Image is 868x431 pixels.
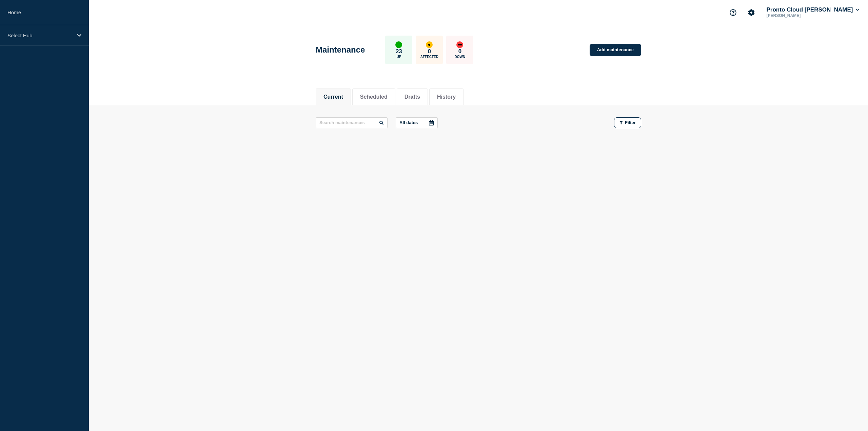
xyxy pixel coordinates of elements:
h1: Maintenance [316,45,365,55]
p: Up [396,55,401,59]
p: Down [455,55,466,59]
a: Add maintenance [590,44,641,56]
p: Affected [420,55,438,59]
div: up [395,41,402,48]
p: 23 [396,48,402,55]
p: All dates [399,120,418,125]
input: Search maintenances [316,117,388,128]
button: Account settings [744,5,758,20]
button: All dates [396,117,438,128]
button: History [437,94,456,100]
button: Support [726,5,740,20]
span: Filter [625,120,636,125]
button: Drafts [405,94,420,100]
p: 0 [428,48,431,55]
button: Scheduled [360,94,388,100]
div: down [456,41,463,48]
p: Select Hub [7,33,73,38]
button: Pronto Cloud [PERSON_NAME] [765,6,861,13]
p: [PERSON_NAME] [765,13,836,18]
button: Current [323,94,343,100]
p: 0 [458,48,461,55]
button: Filter [614,117,641,128]
div: affected [426,41,433,48]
